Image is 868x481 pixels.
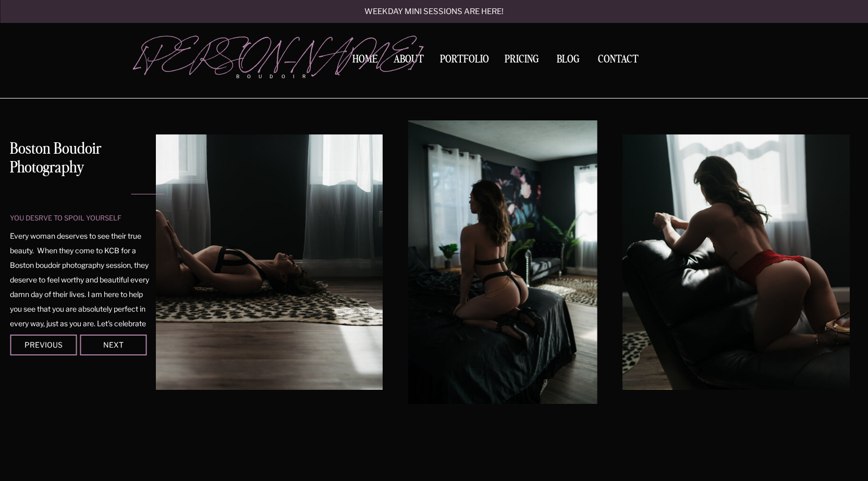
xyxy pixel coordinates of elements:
p: you desrve to spoil yourself [10,213,138,223]
div: Previous [12,341,75,348]
a: Contact [594,54,643,65]
img: woman kneeling on black bed wearing black lingerie with gold chains in a luxury boudoir photograp... [408,120,597,404]
a: Weekday mini sessions are here! [337,8,532,17]
a: [PERSON_NAME] [136,37,323,68]
a: Portfolio [436,54,493,68]
a: Pricing [502,54,542,68]
div: Next [82,341,144,348]
a: BLOG [552,54,584,64]
p: boudoir [236,73,323,80]
p: Every woman deserves to see their true beauty. When they come to KCB for a Boston boudoir photogr... [10,229,150,318]
h1: Boston Boudoir Photography [10,140,149,180]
